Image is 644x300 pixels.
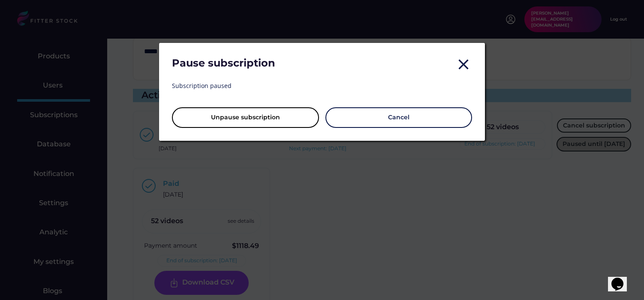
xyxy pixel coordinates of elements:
button: close [455,56,472,73]
button: Unpause subscription [172,107,319,128]
div: Subscription paused [172,82,472,101]
iframe: chat widget [608,266,635,291]
button: Cancel [325,107,472,128]
div: Pause subscription [172,56,455,75]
